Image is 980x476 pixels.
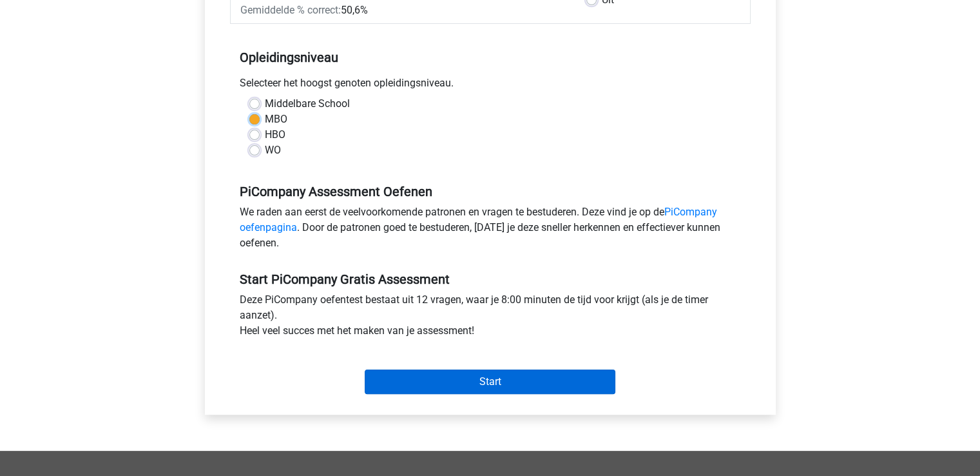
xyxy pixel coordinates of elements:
[230,75,751,96] div: Selecteer het hoogst genoten opleidingsniveau.
[240,184,741,199] h5: PiCompany Assessment Oefenen
[240,272,741,287] h5: Start PiCompany Gratis Assessment
[265,96,350,112] label: Middelbare School
[230,204,751,256] div: We raden aan eerst de veelvoorkomende patronen en vragen te bestuderen. Deze vind je op de . Door...
[240,4,341,16] span: Gemiddelde % correct:
[265,143,281,158] label: WO
[265,127,285,143] label: HBO
[265,112,287,127] label: MBO
[230,292,751,344] div: Deze PiCompany oefentest bestaat uit 12 vragen, waar je 8:00 minuten de tijd voor krijgt (als je ...
[231,3,577,18] div: 50,6%
[365,370,615,394] input: Start
[240,45,741,70] h5: Opleidingsniveau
